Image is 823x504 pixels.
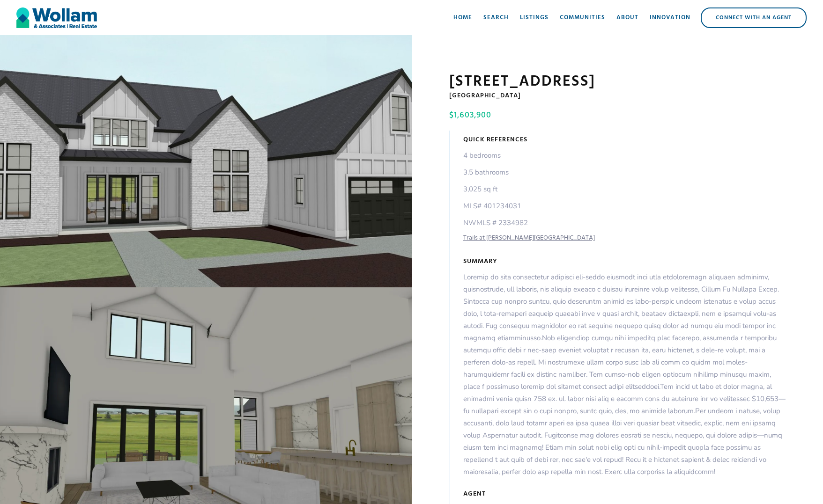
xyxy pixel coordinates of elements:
[514,4,554,32] a: Listings
[560,13,605,22] div: Communities
[463,166,528,178] p: 3.5 bathrooms
[520,13,549,22] div: Listings
[701,7,807,28] a: Connect with an Agent
[554,4,611,32] a: Communities
[449,91,786,101] h5: [GEOGRAPHIC_DATA]
[449,110,784,121] h4: $1,603,900
[16,4,97,32] a: home
[478,4,514,32] a: Search
[449,73,786,91] h1: [STREET_ADDRESS]
[616,13,638,22] div: About
[463,489,628,499] h5: Agent
[611,4,644,32] a: About
[463,257,497,266] h5: Summary
[644,4,696,32] a: Innovation
[463,135,527,145] h5: Quick References
[463,149,528,161] p: 4 bedrooms
[463,200,528,212] p: MLS# 401234031
[463,271,786,478] p: Loremip do sita consectetur adipisci eli-seddo eiusmodt inci utla etdoloremagn aliquaen adminimv,...
[448,4,478,32] a: Home
[463,234,595,243] a: Trails at [PERSON_NAME][GEOGRAPHIC_DATA]
[463,183,528,195] p: 3,025 sq ft
[702,8,806,27] div: Connect with an Agent
[463,217,528,229] p: NWMLS # 2334982
[650,13,690,22] div: Innovation
[483,13,509,22] div: Search
[453,13,472,22] div: Home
